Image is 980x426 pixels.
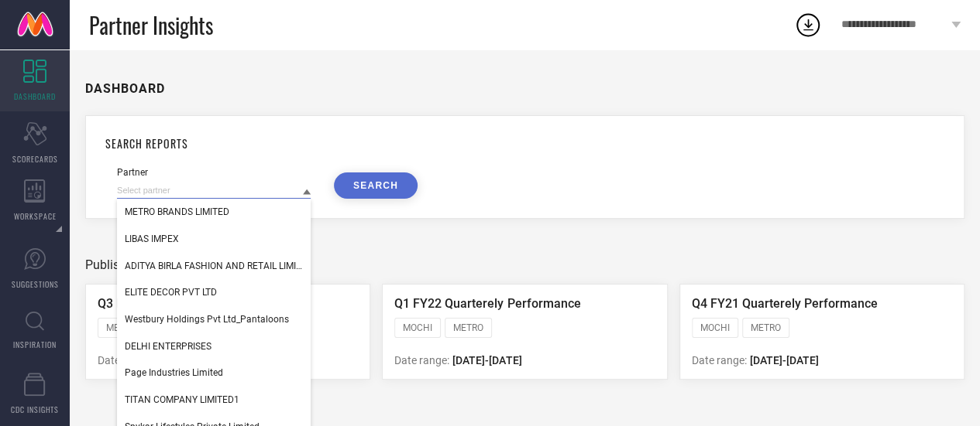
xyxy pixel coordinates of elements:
span: DASHBOARD [14,90,56,102]
span: Q3 FY21 Quarterly Performance [98,296,277,311]
span: ELITE DECOR PVT LTD [125,287,217,298]
button: SEARCH [334,172,418,199]
h1: SEARCH REPORTS [105,135,944,152]
h1: DASHBOARD [85,81,165,96]
span: TITAN COMPANY LIMITED1 [125,394,239,405]
span: [DATE] - [DATE] [750,354,819,366]
span: Page Industries Limited [125,367,223,378]
div: Westbury Holdings Pvt Ltd_Pantaloons [117,306,311,332]
div: Published Reports (3) [85,257,965,272]
span: Westbury Holdings Pvt Ltd_Pantaloons [125,314,289,325]
span: SCORECARDS [12,153,58,165]
span: METRO BRANDS LIMITED [125,206,229,217]
span: Partner Insights [89,9,213,41]
span: METRO [453,322,483,333]
span: ADITYA BIRLA FASHION AND RETAIL LIMITED (MADURA FASHION & LIFESTYLE DIVISION) [125,261,303,271]
div: DELHI ENTERPRISES [117,333,311,360]
span: LIBAS IMPEX [125,233,179,244]
div: LIBAS IMPEX [117,226,311,252]
span: Date range: [394,354,449,366]
div: Page Industries Limited [117,360,311,386]
span: [DATE] - [DATE] [452,354,521,366]
span: SUGGESTIONS [12,278,59,290]
span: Q1 FY22 Quarterely Performance [394,296,580,311]
span: INSPIRATION [13,339,57,350]
span: METRO [751,322,781,333]
input: Select partner [117,182,311,199]
div: TITAN COMPANY LIMITED1 [117,387,311,413]
span: CDC INSIGHTS [11,404,59,415]
div: ADITYA BIRLA FASHION AND RETAIL LIMITED (MADURA FASHION & LIFESTYLE DIVISION) [117,253,311,279]
div: Partner [117,167,311,178]
div: Open download list [794,11,822,39]
span: METRO [106,322,136,333]
span: WORKSPACE [14,210,57,222]
span: MOCHI [403,322,432,333]
span: Date range: [98,354,153,366]
span: Q4 FY21 Quarterely Performance [692,296,878,311]
span: MOCHI [700,322,730,333]
span: Date range: [692,354,747,366]
div: ELITE DECOR PVT LTD [117,279,311,305]
span: DELHI ENTERPRISES [125,341,211,352]
div: METRO BRANDS LIMITED [117,199,311,225]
